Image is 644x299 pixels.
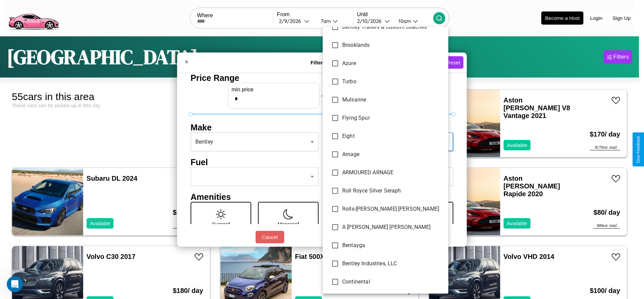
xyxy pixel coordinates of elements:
iframe: Intercom live chat [7,276,23,292]
div: Give Feedback [636,136,641,163]
span: Bentley Industries, LLC [342,260,443,268]
span: Roll Royce Silver Seraph [342,187,443,195]
span: Azure [342,59,443,67]
span: Brooklands [342,41,443,49]
span: Mulsanne [342,96,443,104]
span: Eight [342,132,443,140]
span: Rolls-[PERSON_NAME] [PERSON_NAME] [342,205,443,213]
span: Flying Spur [342,114,443,122]
span: Bentayga [342,241,443,249]
span: ARMOURED ARNAGE [342,169,443,177]
span: Turbo [342,78,443,86]
span: Continental [342,278,443,286]
span: Bentley Trailers & Custom Coaches [342,23,443,31]
span: Arnage [342,150,443,158]
span: A [PERSON_NAME] [PERSON_NAME] [342,223,443,231]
